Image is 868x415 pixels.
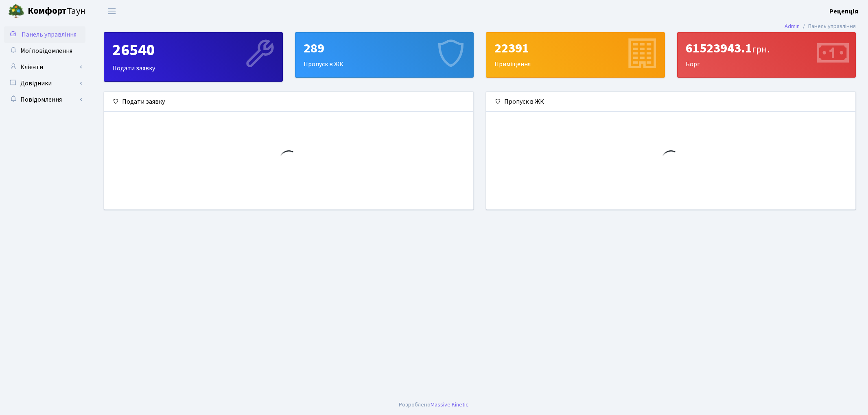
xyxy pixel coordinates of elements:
a: Довідники [4,75,85,91]
a: 22391Приміщення [486,32,665,78]
a: Панель управління [4,26,85,43]
a: Рецепція [829,7,858,16]
a: Клієнти [4,59,85,75]
div: Борг [678,33,856,77]
a: Admin [785,22,800,30]
span: Таун [28,4,85,18]
b: Комфорт [28,4,67,17]
a: 26540Подати заявку [104,32,283,82]
nav: breadcrumb [772,18,868,35]
a: Massive Kinetic [431,400,468,409]
div: Розроблено . [399,400,470,409]
div: 22391 [494,41,656,56]
img: logo.png [8,3,24,20]
a: Повідомлення [4,91,85,108]
div: 61523943.1 [686,41,848,56]
li: Панель управління [800,22,856,31]
div: Пропуск в ЖК [486,92,855,112]
span: грн. [752,42,770,56]
a: 289Пропуск в ЖК [295,32,474,78]
a: Мої повідомлення [4,43,85,59]
div: 289 [304,41,466,56]
span: Панель управління [22,30,77,39]
button: Переключити навігацію [102,4,122,18]
div: 26540 [112,41,274,60]
div: Приміщення [486,33,665,77]
b: Рецепція [829,7,858,16]
div: Подати заявку [104,33,282,81]
span: Мої повідомлення [20,46,72,55]
div: Подати заявку [104,92,473,112]
div: Пропуск в ЖК [295,33,474,77]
